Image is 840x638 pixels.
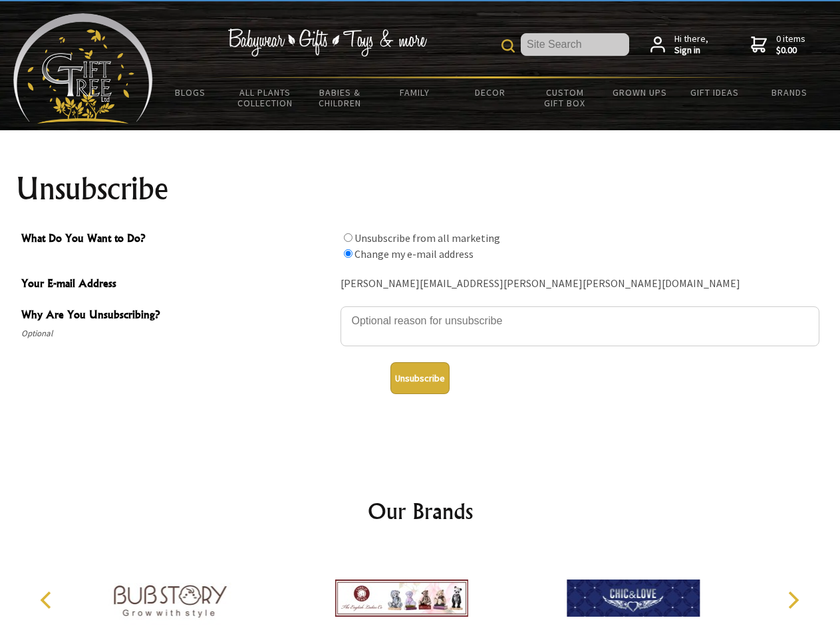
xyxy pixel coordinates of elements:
[776,45,805,56] strong: $0.00
[602,78,677,106] a: Grown Ups
[344,233,352,242] input: What Do You Want to Do?
[13,13,153,124] img: Babyware - Gifts - Toys and more...
[674,45,708,56] strong: Sign in
[752,78,827,106] a: Brands
[751,33,805,56] a: 0 items$0.00
[527,78,603,117] a: Custom Gift Box
[354,247,474,261] label: Change my e-mail address
[677,78,752,106] a: Gift Ideas
[674,33,708,56] span: Hi there,
[16,173,825,205] h1: Unsubscribe
[303,78,378,117] a: Babies & Children
[452,78,527,106] a: Decor
[21,326,334,342] span: Optional
[21,230,334,249] span: What Do You Want to Do?
[776,33,805,56] span: 0 items
[228,78,303,117] a: All Plants Collection
[341,306,819,346] textarea: Why Are You Unsubscribing?
[778,585,807,615] button: Next
[341,274,819,294] div: [PERSON_NAME][EMAIL_ADDRESS][PERSON_NAME][PERSON_NAME][DOMAIN_NAME]
[650,33,708,56] a: Hi there,Sign in
[501,39,515,53] img: product search
[33,585,63,615] button: Previous
[227,29,427,56] img: Babywear - Gifts - Toys & more
[521,33,629,56] input: Site Search
[21,306,334,326] span: Why Are You Unsubscribing?
[21,275,334,294] span: Your E-mail Address
[378,78,453,106] a: Family
[390,362,450,394] button: Unsubscribe
[344,249,352,258] input: What Do You Want to Do?
[153,78,228,106] a: BLOGS
[27,495,814,527] h2: Our Brands
[354,231,500,245] label: Unsubscribe from all marketing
